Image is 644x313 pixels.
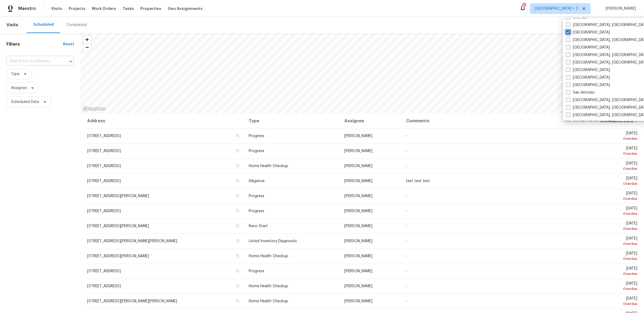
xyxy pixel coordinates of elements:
span: [DATE] [571,207,637,216]
span: [DATE] [571,146,637,156]
span: - [406,194,407,198]
div: 127 [522,3,526,9]
button: Copy Address [235,253,240,258]
span: [GEOGRAPHIC_DATA] + 2 [535,6,578,11]
button: Copy Address [235,163,240,168]
span: [DATE] [571,237,637,246]
span: [PERSON_NAME] [344,209,372,213]
button: Copy Address [235,268,240,273]
span: Home Health Checkup [249,284,288,288]
label: [GEOGRAPHIC_DATA] [566,75,610,80]
span: - [406,239,407,243]
span: Home Health Checkup [249,254,288,258]
span: [PERSON_NAME] [344,299,372,303]
span: Progress [249,194,264,198]
button: Copy Address [235,238,240,243]
button: Zoom out [83,43,91,51]
span: Home Health Checkup [249,164,288,168]
span: Assignee [11,85,27,91]
h1: Filters [6,42,63,47]
th: Type [244,113,340,128]
span: [STREET_ADDRESS] [87,284,121,288]
button: Copy Address [235,299,240,303]
th: Scheduled Date ↑ [567,113,638,128]
span: [DATE] [571,161,637,171]
button: Copy Address [235,133,240,138]
div: Overdue [571,226,637,231]
span: Tasks [123,7,134,10]
span: - [406,254,407,258]
span: Visits [51,6,62,11]
span: [STREET_ADDRESS] [87,164,121,168]
span: [PERSON_NAME] [344,239,372,243]
button: Copy Address [235,283,240,288]
button: Copy Address [235,148,240,153]
span: Reno Start [249,224,268,228]
span: Properties [140,6,161,11]
button: Copy Address [235,178,240,183]
span: [PERSON_NAME] [344,194,372,198]
span: [PERSON_NAME] [344,269,372,273]
div: Overdue [571,286,637,292]
button: Copy Address [235,208,240,213]
span: [STREET_ADDRESS] [87,134,121,138]
button: Copy Address [235,193,240,198]
span: Progress [249,269,264,273]
span: Home Health Checkup [249,299,288,303]
span: [DATE] [571,192,637,201]
span: Zoom in [83,36,91,43]
span: test test test [406,179,430,183]
span: [PERSON_NAME] [344,179,372,183]
div: Overdue [571,241,637,246]
span: - [406,299,407,303]
span: - [406,209,407,213]
span: [STREET_ADDRESS] [87,179,121,183]
div: Overdue [571,181,637,186]
th: Comments [402,113,567,128]
span: Maestro [18,6,36,11]
span: Progress [249,209,264,213]
span: [PERSON_NAME] [344,284,372,288]
span: - [406,134,407,138]
th: Assignee [340,113,402,128]
span: Diligence [249,179,265,183]
span: [DATE] [571,222,637,231]
label: [GEOGRAPHIC_DATA] [566,67,610,73]
input: Search for an address... [6,57,59,65]
div: Completed [67,22,87,28]
span: [STREET_ADDRESS] [87,149,121,153]
span: [PERSON_NAME] [344,134,372,138]
div: Overdue [571,256,637,262]
span: [PERSON_NAME] [344,224,372,228]
label: Sf [GEOGRAPHIC_DATA] [566,120,615,125]
span: Type [11,71,20,77]
span: - [406,284,407,288]
label: San Antonio [566,90,595,95]
div: Overdue [571,166,637,171]
span: Projects [69,6,85,11]
span: Visits [6,19,18,31]
span: [DATE] [571,267,637,277]
span: [PERSON_NAME] [344,149,372,153]
span: Progress [249,149,264,153]
label: [GEOGRAPHIC_DATA] [566,82,610,88]
span: [STREET_ADDRESS] [87,209,121,213]
div: Overdue [571,211,637,216]
span: [STREET_ADDRESS][PERSON_NAME][PERSON_NAME] [87,299,177,303]
span: [PERSON_NAME] [344,164,372,168]
span: Listed Inventory Diagnostic [249,239,297,243]
div: Scheduled [33,22,54,27]
div: Overdue [571,196,637,201]
span: [STREET_ADDRESS][PERSON_NAME] [87,224,149,228]
button: Open [67,58,75,65]
button: Copy Address [235,223,240,228]
span: - [406,164,407,168]
th: Address [87,113,244,128]
canvas: Map [80,33,639,113]
label: [GEOGRAPHIC_DATA] [566,30,610,35]
span: - [406,224,407,228]
span: Scheduled Date [11,99,39,105]
span: Progress [249,134,264,138]
span: [DATE] [571,252,637,262]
